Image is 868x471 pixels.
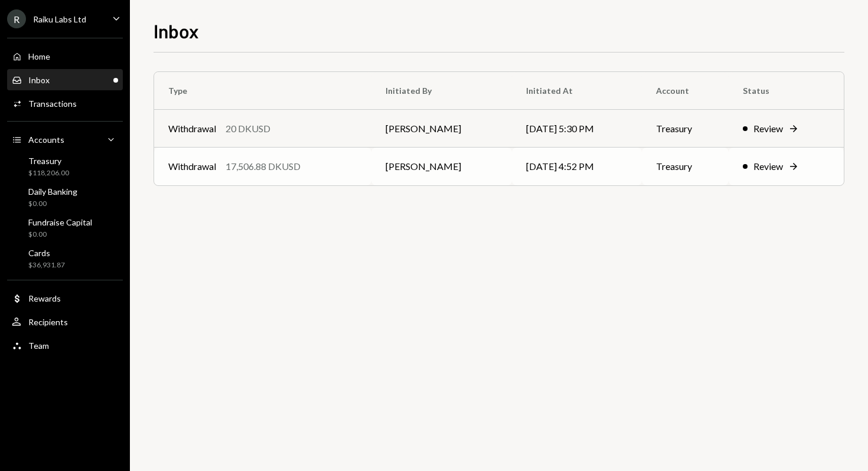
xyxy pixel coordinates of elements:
h1: Inbox [154,19,199,42]
td: [DATE] 5:30 PM [512,110,642,148]
div: Review [753,159,783,174]
td: Treasury [642,148,729,185]
th: Initiated By [371,72,512,110]
a: Team [7,335,123,356]
th: Status [729,72,844,110]
div: Withdrawal [168,159,216,174]
a: Recipients [7,311,123,332]
th: Initiated At [512,72,642,110]
div: Home [28,51,50,61]
div: R [7,9,26,28]
div: Raiku Labs Ltd [33,14,86,24]
div: Accounts [28,135,64,145]
td: Treasury [642,110,729,148]
a: Daily Banking$0.00 [7,183,123,211]
td: [PERSON_NAME] [371,148,512,185]
a: Rewards [7,287,123,309]
a: Home [7,45,123,67]
div: Transactions [28,99,77,109]
div: $118,206.00 [28,168,69,178]
div: Rewards [28,293,61,303]
div: Withdrawal [168,122,216,136]
a: Fundraise Capital$0.00 [7,214,123,242]
div: Cards [28,248,65,258]
th: Account [642,72,729,110]
a: Transactions [7,93,123,114]
div: Team [28,341,49,351]
div: Fundraise Capital [28,217,92,227]
a: Treasury$118,206.00 [7,152,123,181]
td: [DATE] 4:52 PM [512,148,642,185]
div: Treasury [28,156,69,166]
div: $0.00 [28,199,77,209]
a: Accounts [7,129,123,150]
div: $0.00 [28,230,92,240]
div: Daily Banking [28,187,77,197]
div: Recipients [28,317,68,327]
div: 17,506.88 DKUSD [226,159,301,174]
div: 20 DKUSD [226,122,270,136]
a: Cards$36,931.87 [7,244,123,273]
td: [PERSON_NAME] [371,110,512,148]
a: Inbox [7,69,123,90]
div: Review [753,122,783,136]
div: Inbox [28,75,50,85]
div: $36,931.87 [28,260,65,270]
th: Type [154,72,371,110]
